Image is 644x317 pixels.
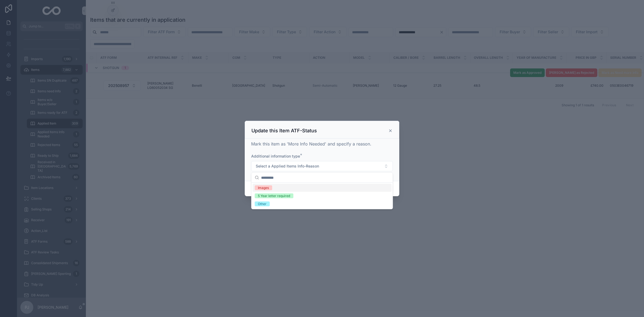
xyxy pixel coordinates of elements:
[256,163,319,169] span: Select a Applied Items Info-Reason
[251,141,371,147] span: Mark this item as 'More Info Needed' and specify a reason.
[258,185,269,190] div: Images
[251,161,393,171] button: Select Button
[258,194,290,198] div: 5 Year letter required
[251,127,317,134] h3: Update this Item ATF-Status
[258,202,266,206] div: Other
[251,154,300,158] span: Additional information type
[251,183,393,209] div: Suggestions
